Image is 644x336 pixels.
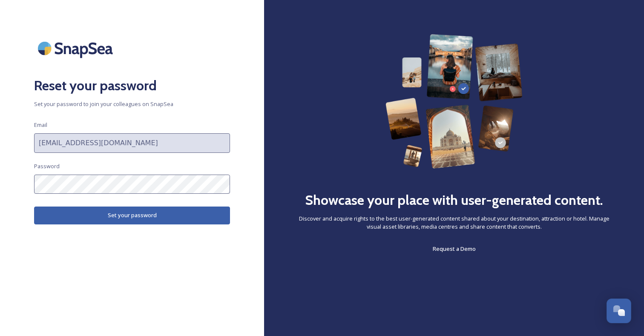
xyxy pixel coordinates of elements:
img: SnapSea Logo [34,34,119,63]
img: 63b42ca75bacad526042e722_Group%20154-p-800.png [385,34,523,169]
a: Request a Demo [433,244,476,254]
span: Set your password to join your colleagues on SnapSea [34,100,230,108]
h2: Showcase your place with user-generated content. [305,190,603,210]
span: Password [34,162,60,170]
h2: Reset your password [34,75,230,96]
span: Discover and acquire rights to the best user-generated content shared about your destination, att... [298,215,610,231]
button: Set your password [34,207,230,224]
button: Open Chat [607,299,631,323]
span: Email [34,121,47,129]
span: Request a Demo [433,245,476,253]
